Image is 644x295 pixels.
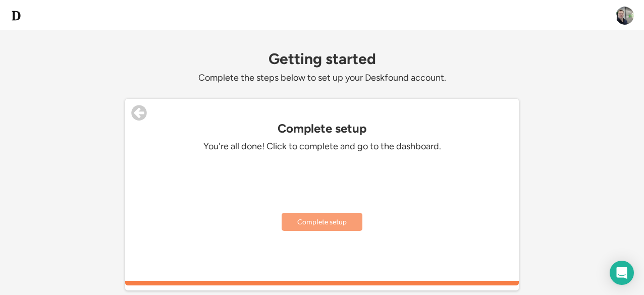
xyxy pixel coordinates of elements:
[125,122,519,136] div: Complete setup
[127,281,517,285] div: 100%
[610,261,634,285] div: Open Intercom Messenger
[171,141,473,152] div: You're all done! Click to complete and go to the dashboard.
[10,10,22,22] img: d-whitebg.png
[125,50,519,67] div: Getting started
[282,213,362,231] button: Complete setup
[125,72,519,84] div: Complete the steps below to set up your Deskfound account.
[616,7,634,25] img: ACg8ocI-1ZjhnFcyC-Yix4XFAed7dUkbeRg7n92wxVaNWg81E1210UE=s96-c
